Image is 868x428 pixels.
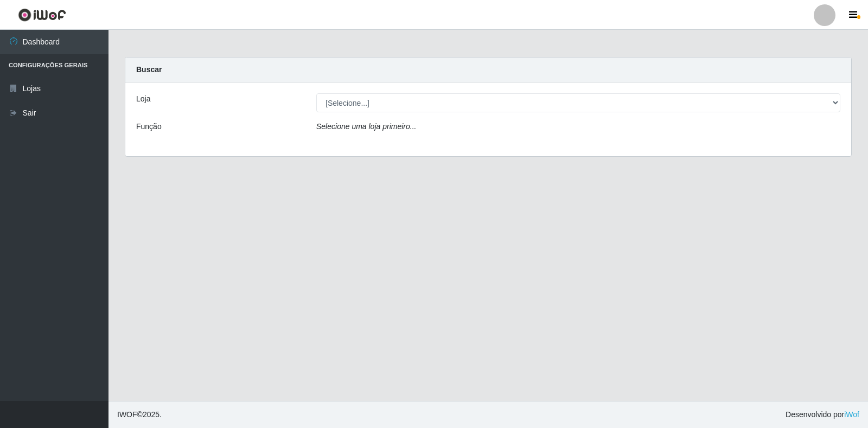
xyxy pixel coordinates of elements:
span: IWOF [117,410,137,419]
span: © 2025 . [117,409,162,420]
a: iWof [844,410,859,419]
label: Loja [136,93,150,105]
span: Desenvolvido por [786,409,859,420]
img: CoreUI Logo [18,8,66,22]
strong: Buscar [136,65,162,74]
i: Selecione uma loja primeiro... [316,122,416,131]
label: Função [136,121,162,132]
